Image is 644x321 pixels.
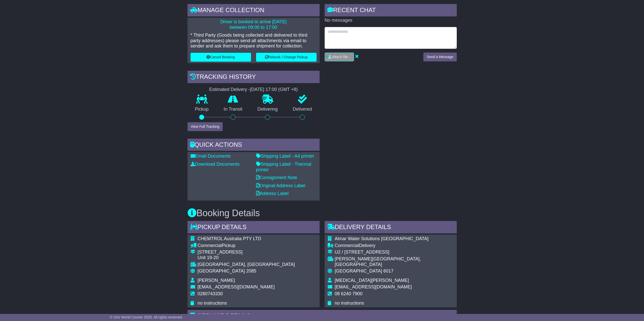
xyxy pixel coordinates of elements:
[335,250,454,255] div: U2 / [STREET_ADDRESS]
[256,175,297,180] a: Consignment Note
[198,301,227,306] span: no instructions
[325,221,457,235] div: Delivery Details
[188,71,320,84] div: Tracking history
[198,250,295,255] div: [STREET_ADDRESS]
[250,107,285,112] p: Delivering
[423,53,456,61] button: Send a Message
[325,18,457,23] p: No messages
[188,208,457,218] h3: Booking Details
[198,243,222,248] span: Commercial
[335,256,454,267] div: [PERSON_NAME][GEOGRAPHIC_DATA], [GEOGRAPHIC_DATA]
[188,87,320,92] div: Estimated Delivery -
[335,243,454,249] div: Delivery
[198,236,261,241] span: CHEMTROL Australia PTY LTD
[256,162,311,172] a: Shipping Label - Thermal printer
[188,122,223,131] button: View Full Tracking
[191,33,317,49] p: * Third Party (Goods being collected and delivered to third party addresses) please send all atta...
[256,154,314,159] a: Shipping Label - A4 printer
[216,107,250,112] p: In Transit
[198,268,245,274] span: [GEOGRAPHIC_DATA]
[335,268,382,274] span: [GEOGRAPHIC_DATA]
[246,268,256,274] span: 2085
[191,53,251,62] button: Cancel Booking
[198,278,235,283] span: [PERSON_NAME]
[250,87,298,92] div: [DATE] 17:00 (GMT +8)
[383,268,393,274] span: 6017
[335,291,363,296] span: 08 6240 7900
[188,139,320,152] div: Quick Actions
[256,191,289,196] a: Address Label
[335,284,412,289] span: [EMAIL_ADDRESS][DOMAIN_NAME]
[285,107,320,112] p: Delivered
[325,4,457,18] div: RECENT CHAT
[198,243,295,249] div: Pickup
[110,315,183,319] span: © One World Courier 2025. All rights reserved.
[191,19,317,30] p: Driver is booked to arrive [DATE] between 09:00 to 17:00
[188,221,320,235] div: Pickup Details
[188,107,216,112] p: Pickup
[198,255,295,261] div: Unit 19-20
[198,262,295,267] div: [GEOGRAPHIC_DATA], [GEOGRAPHIC_DATA]
[335,278,409,283] span: [MEDICAL_DATA][PERSON_NAME]
[198,291,223,296] span: 0280743330
[191,154,231,159] a: Email Documents
[335,301,364,306] span: no instructions
[256,53,317,62] button: Rebook / Change Pickup
[256,183,305,188] a: Original Address Label
[198,284,275,289] span: [EMAIL_ADDRESS][DOMAIN_NAME]
[335,236,429,241] span: Almar Water Solutions [GEOGRAPHIC_DATA]
[335,243,359,248] span: Commercial
[191,162,240,167] a: Download Documents
[188,4,320,18] div: Manage collection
